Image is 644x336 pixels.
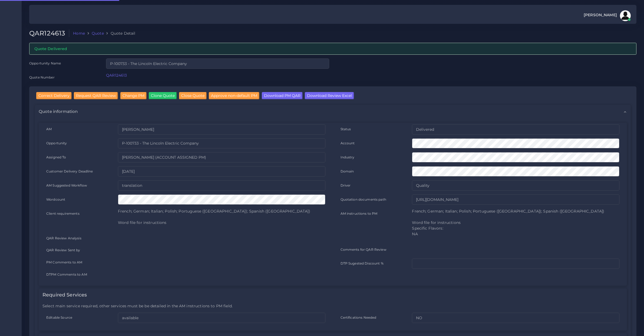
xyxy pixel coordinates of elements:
input: pm [118,152,325,162]
label: Certifications Needed [341,315,377,320]
img: avatar [620,10,631,21]
label: AM instructions to PM [341,211,378,216]
a: Quote [92,31,104,36]
label: Quote Number [29,75,55,80]
label: Driver [341,183,351,188]
input: Download Review Excel [305,92,354,99]
input: Request QAR Review [74,92,118,99]
input: Change PM [120,92,147,99]
label: Industry [341,155,355,159]
input: Download PM QAR [262,92,303,99]
label: Opportunity [46,141,67,145]
span: [PERSON_NAME] [584,13,617,17]
label: Status [341,127,351,131]
a: [PERSON_NAME]avatar [581,10,633,21]
label: Editable Source [46,315,72,320]
label: DTP Sugested Discount % [341,261,384,266]
label: AM [46,127,52,131]
label: Comments for QAR Review [341,247,387,252]
input: Clone Quote [149,92,177,99]
p: French; German; Italian; Polish; Portuguese ([GEOGRAPHIC_DATA]); Spanish ([GEOGRAPHIC_DATA]) Word... [118,208,325,226]
span: Quote information [39,109,78,115]
input: Approve non-default PM [209,92,259,99]
p: French; German; Italian; Polish; Portuguese ([GEOGRAPHIC_DATA]); Spanish ([GEOGRAPHIC_DATA]) Word... [412,208,619,237]
a: QAR124613 [106,73,127,78]
label: Assigned To [46,155,66,159]
div: Quote information [35,105,631,118]
label: QAR Review Analysis [46,236,81,240]
p: Select main service required, other services must be be detailed in the AM instructions to PM field. [42,303,623,309]
label: Account [341,141,355,145]
label: QAR Review Sent by [46,248,80,253]
label: PM Comments to AM [46,260,82,265]
label: Domain [341,169,354,174]
label: Quotation documents path [341,197,386,202]
label: Customer Delivery Deadline [46,169,93,174]
label: Wordcount [46,197,65,202]
div: Quote Delivered [29,43,636,54]
li: Quote Detail [104,31,136,36]
a: Home [73,31,85,36]
label: Client requirements [46,211,80,216]
h2: QAR124613 [29,30,69,37]
input: Close Quote [179,92,207,99]
input: Correct Delivery [36,92,72,99]
label: Opportunity Name [29,61,61,66]
label: AM Suggested Workflow [46,183,87,188]
h4: Required Services [42,292,87,298]
label: DTPM Comments to AM [46,272,87,277]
